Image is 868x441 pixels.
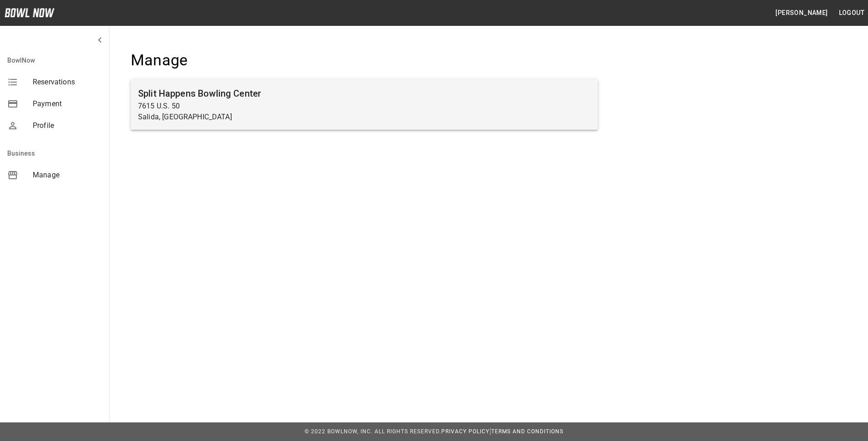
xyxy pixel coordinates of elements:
h4: Manage [131,51,598,70]
span: © 2022 BowlNow, Inc. All Rights Reserved. [305,428,441,435]
span: Payment [33,98,102,109]
span: Manage [33,170,102,181]
a: Terms and Conditions [491,428,563,435]
img: logo [5,8,54,17]
button: [PERSON_NAME] [772,5,831,21]
a: Privacy Policy [441,428,489,435]
button: Logout [835,5,868,21]
span: Reservations [33,77,102,88]
span: Profile [33,120,102,131]
p: Salida, [GEOGRAPHIC_DATA] [138,112,591,122]
h6: Split Happens Bowling Center [138,86,591,101]
p: 7615 U.S. 50 [138,101,591,112]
